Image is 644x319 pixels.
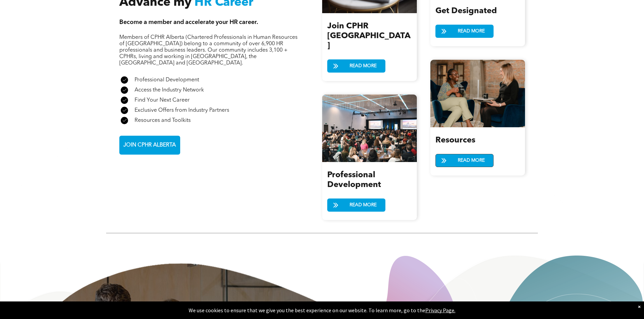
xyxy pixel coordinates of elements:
[455,154,487,167] span: READ MORE
[327,198,385,212] a: READ MORE
[121,139,178,152] span: JOIN CPHR ALBERTA
[327,59,385,73] a: READ MORE
[347,60,379,72] span: READ MORE
[119,35,297,66] span: Members of CPHR Alberta (Chartered Professionals in Human Resources of [GEOGRAPHIC_DATA]) belong ...
[435,154,494,167] a: READ MORE
[327,22,410,50] span: Join CPHR [GEOGRAPHIC_DATA]
[135,108,229,113] span: Exclusive Offers from Industry Partners
[638,303,641,310] div: Dismiss notification
[435,7,497,15] span: Get Designated
[119,136,180,155] a: JOIN CPHR ALBERTA
[135,87,204,93] span: Access the Industry Network
[347,199,379,211] span: READ MORE
[435,25,494,38] a: READ MORE
[135,118,191,123] span: Resources and Toolkits
[435,136,475,144] span: Resources
[135,77,199,83] span: Professional Development
[455,25,487,37] span: READ MORE
[327,171,381,189] span: Professional Development
[119,19,258,25] span: Become a member and accelerate your HR career.
[425,307,455,314] a: Privacy Page.
[135,98,190,103] span: Find Your Next Career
